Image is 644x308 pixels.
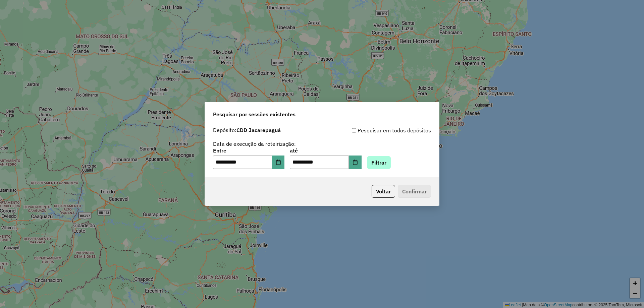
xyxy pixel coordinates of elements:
label: até [290,146,361,155]
div: Pesquisar em todos depósitos [322,126,431,134]
button: Choose Date [349,156,362,169]
strong: CDD Jacarepaguá [236,127,281,133]
button: Choose Date [272,156,285,169]
label: Data de execução da roteirização: [213,140,296,148]
span: Pesquisar por sessões existentes [213,110,296,118]
button: Voltar [372,185,395,198]
label: Depósito: [213,126,281,134]
button: Filtrar [367,156,391,169]
label: Entre [213,146,284,155]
